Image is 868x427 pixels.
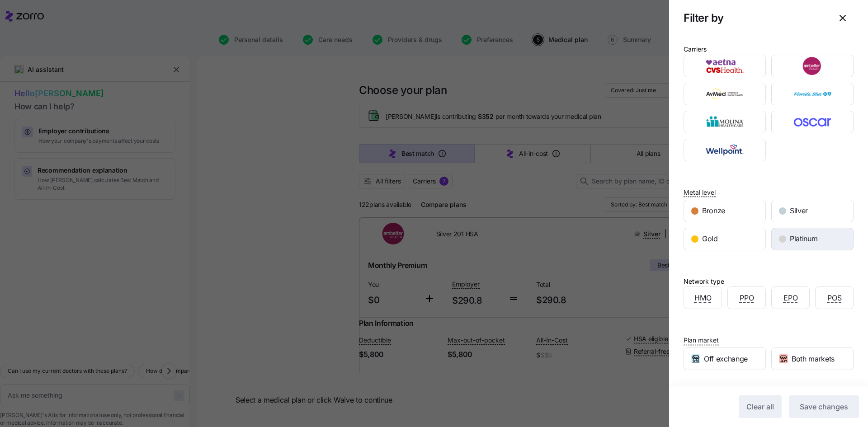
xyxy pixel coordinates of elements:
img: AvMed [692,85,758,103]
span: Plan market [684,336,719,345]
img: Oscar [779,113,846,131]
span: PPO [740,292,754,304]
span: Bronze [702,205,725,216]
img: Ambetter [779,57,846,75]
span: Platinum [790,233,817,244]
span: Metal level [684,188,716,197]
h1: Filter by [684,11,825,25]
span: POS [827,292,842,304]
img: Aetna CVS Health [692,57,758,75]
span: Off exchange [704,353,748,365]
span: Both markets [792,353,835,365]
span: Clear all [746,401,774,412]
span: Save changes [800,401,848,412]
button: Save changes [789,395,859,418]
div: Carriers [684,44,707,54]
button: Clear all [739,395,782,418]
span: EPO [783,292,798,304]
div: Network type [684,277,724,286]
img: Molina [692,113,758,131]
span: Gold [702,233,718,244]
img: Florida Blue [779,85,846,103]
span: Silver [790,205,808,216]
span: HMO [694,292,712,304]
img: Wellpoint [692,141,758,159]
